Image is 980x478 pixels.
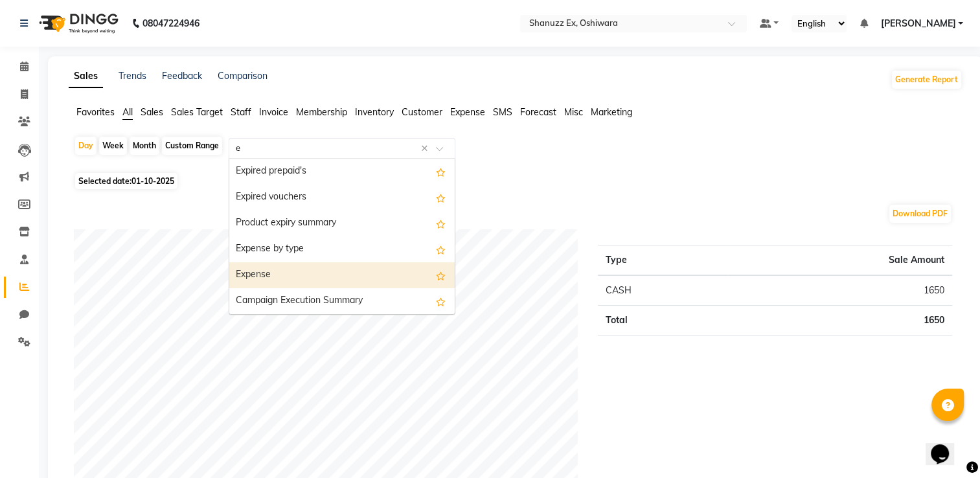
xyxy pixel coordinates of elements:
div: Month [130,137,159,155]
div: Expired vouchers [229,185,455,211]
span: Inventory [355,106,394,118]
span: Clear all [421,142,432,155]
span: Favorites [76,106,115,118]
div: Expense by type [229,236,455,262]
td: CASH [598,275,728,306]
span: Sales Target [171,106,223,118]
span: Customer [402,106,442,118]
span: Add this report to Favorites List [436,267,446,283]
span: Membership [296,106,347,118]
span: Marketing [591,106,632,118]
iframe: chat widget [926,426,967,465]
div: Campaign Execution Summary [229,288,455,314]
th: Sale Amount [728,245,952,276]
span: [PERSON_NAME] [880,17,955,30]
td: 1650 [728,306,952,336]
b: 08047224946 [142,5,199,41]
span: Forecast [520,106,556,118]
div: Day [75,137,97,155]
span: SMS [493,106,512,118]
a: Feedback [162,70,202,82]
span: All [122,106,133,118]
div: Product expiry summary [229,211,455,236]
span: Sales [141,106,163,118]
div: Expense [229,262,455,288]
a: Sales [69,65,103,88]
span: Add this report to Favorites List [436,164,446,179]
span: Selected date: [75,173,177,189]
div: Custom Range [162,137,222,155]
a: Trends [119,70,146,82]
ng-dropdown-panel: Options list [229,158,455,315]
td: Total [598,306,728,336]
td: 1650 [728,275,952,306]
span: Add this report to Favorites List [436,293,446,309]
span: Expense [450,106,485,118]
span: Staff [231,106,251,118]
span: Add this report to Favorites List [436,242,446,257]
span: 01-10-2025 [131,176,174,186]
div: Expired prepaid's [229,159,455,185]
button: Download PDF [889,205,951,223]
span: Add this report to Favorites List [436,190,446,205]
a: Comparison [218,70,268,82]
div: Week [99,137,127,155]
span: Misc [564,106,583,118]
button: Generate Report [892,71,961,89]
span: Add this report to Favorites List [436,216,446,231]
img: logo [33,5,122,41]
span: Invoice [259,106,288,118]
th: Type [598,245,728,276]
